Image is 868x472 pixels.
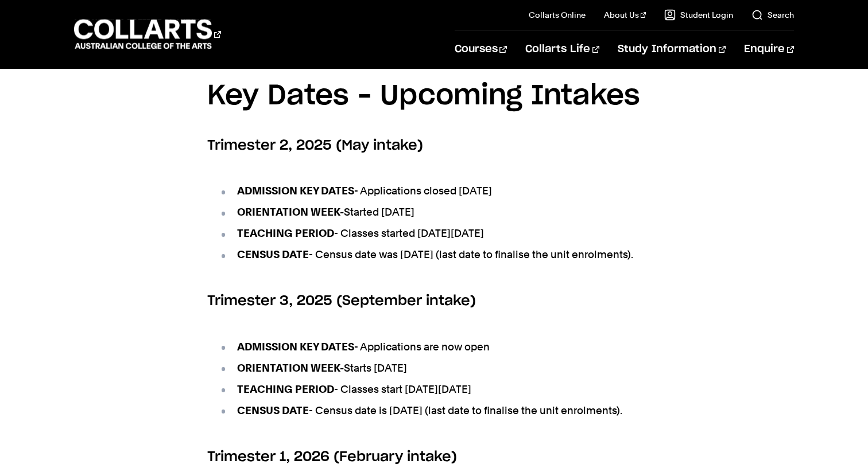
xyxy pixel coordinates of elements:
[207,75,661,119] h3: Key Dates – Upcoming Intakes
[237,227,334,239] strong: TEACHING PERIOD
[455,30,507,68] a: Courses
[207,291,661,311] h6: Trimester 3, 2025 (September intake)
[237,341,354,353] strong: ADMISSION KEY DATES
[219,339,661,355] li: - Applications are now open
[219,247,661,263] li: - Census date was [DATE] (last date to finalise the unit enrolments).
[237,362,344,374] strong: ORIENTATION WEEK-
[219,360,661,376] li: Starts [DATE]
[219,381,661,397] li: - Classes start [DATE][DATE]
[219,225,661,241] li: - Classes started [DATE][DATE]
[219,204,661,220] li: Started [DATE]
[525,30,599,68] a: Collarts Life
[207,447,661,467] h6: Trimester 1, 2026 (February intake)
[751,9,794,21] a: Search
[664,9,733,21] a: Student Login
[237,248,309,260] strong: CENSUS DATE
[237,404,309,416] strong: CENSUS DATE
[219,183,661,199] li: - Applications closed [DATE]
[237,383,334,395] strong: TEACHING PERIOD
[74,18,221,50] div: Go to homepage
[744,30,794,68] a: Enquire
[604,9,646,21] a: About Us
[529,9,586,21] a: Collarts Online
[207,135,661,156] h6: Trimester 2, 2025 (May intake)
[237,185,354,197] strong: ADMISSION KEY DATES
[219,403,661,419] li: - Census date is [DATE] (last date to finalise the unit enrolments).
[618,30,726,68] a: Study Information
[237,206,344,218] strong: ORIENTATION WEEK-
